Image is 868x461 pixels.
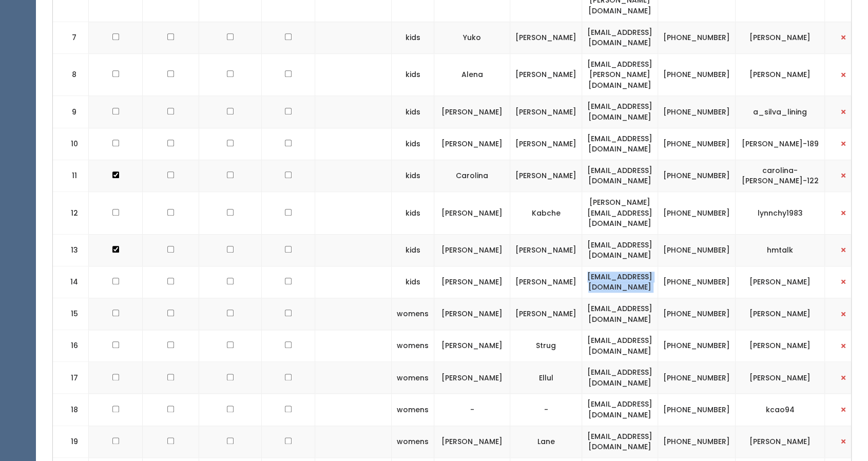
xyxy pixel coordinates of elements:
[53,394,89,426] td: 18
[736,128,825,160] td: [PERSON_NAME]-189
[582,96,658,128] td: [EMAIL_ADDRESS][DOMAIN_NAME]
[392,191,434,234] td: kids
[53,298,89,330] td: 15
[736,266,825,298] td: [PERSON_NAME]
[53,96,89,128] td: 9
[582,160,658,191] td: [EMAIL_ADDRESS][DOMAIN_NAME]
[736,96,825,128] td: a_silva_lining
[582,266,658,298] td: [EMAIL_ADDRESS][DOMAIN_NAME]
[53,191,89,234] td: 12
[392,234,434,266] td: kids
[658,394,736,426] td: [PHONE_NUMBER]
[53,330,89,362] td: 16
[658,128,736,160] td: [PHONE_NUMBER]
[434,96,510,128] td: [PERSON_NAME]
[582,191,658,234] td: [PERSON_NAME][EMAIL_ADDRESS][DOMAIN_NAME]
[434,330,510,362] td: [PERSON_NAME]
[392,128,434,160] td: kids
[392,362,434,394] td: womens
[392,330,434,362] td: womens
[582,22,658,53] td: [EMAIL_ADDRESS][DOMAIN_NAME]
[658,426,736,457] td: [PHONE_NUMBER]
[582,298,658,330] td: [EMAIL_ADDRESS][DOMAIN_NAME]
[510,266,582,298] td: [PERSON_NAME]
[53,128,89,160] td: 10
[658,160,736,191] td: [PHONE_NUMBER]
[658,96,736,128] td: [PHONE_NUMBER]
[510,160,582,191] td: [PERSON_NAME]
[510,426,582,457] td: Lane
[434,394,510,426] td: -
[434,266,510,298] td: [PERSON_NAME]
[736,298,825,330] td: [PERSON_NAME]
[658,234,736,266] td: [PHONE_NUMBER]
[510,22,582,53] td: [PERSON_NAME]
[582,128,658,160] td: [EMAIL_ADDRESS][DOMAIN_NAME]
[392,160,434,191] td: kids
[53,426,89,457] td: 19
[434,53,510,96] td: Alena
[510,53,582,96] td: [PERSON_NAME]
[510,128,582,160] td: [PERSON_NAME]
[434,298,510,330] td: [PERSON_NAME]
[736,426,825,457] td: [PERSON_NAME]
[582,362,658,394] td: [EMAIL_ADDRESS][DOMAIN_NAME]
[434,160,510,191] td: Carolina
[392,394,434,426] td: womens
[582,330,658,362] td: [EMAIL_ADDRESS][DOMAIN_NAME]
[736,191,825,234] td: lynnchy1983
[510,234,582,266] td: [PERSON_NAME]
[658,191,736,234] td: [PHONE_NUMBER]
[658,362,736,394] td: [PHONE_NUMBER]
[658,266,736,298] td: [PHONE_NUMBER]
[434,22,510,53] td: Yuko
[53,160,89,191] td: 11
[582,426,658,457] td: [EMAIL_ADDRESS][DOMAIN_NAME]
[392,53,434,96] td: kids
[582,234,658,266] td: [EMAIL_ADDRESS][DOMAIN_NAME]
[736,53,825,96] td: [PERSON_NAME]
[434,128,510,160] td: [PERSON_NAME]
[582,53,658,96] td: [EMAIL_ADDRESS][PERSON_NAME][DOMAIN_NAME]
[53,362,89,394] td: 17
[392,22,434,53] td: kids
[510,191,582,234] td: Kabche
[53,234,89,266] td: 13
[53,266,89,298] td: 14
[658,22,736,53] td: [PHONE_NUMBER]
[658,298,736,330] td: [PHONE_NUMBER]
[434,362,510,394] td: [PERSON_NAME]
[53,53,89,96] td: 8
[736,234,825,266] td: hmtalk
[510,330,582,362] td: Strug
[658,53,736,96] td: [PHONE_NUMBER]
[392,298,434,330] td: womens
[434,426,510,457] td: [PERSON_NAME]
[392,426,434,457] td: womens
[392,96,434,128] td: kids
[736,362,825,394] td: [PERSON_NAME]
[736,22,825,53] td: [PERSON_NAME]
[434,234,510,266] td: [PERSON_NAME]
[582,394,658,426] td: [EMAIL_ADDRESS][DOMAIN_NAME]
[736,330,825,362] td: [PERSON_NAME]
[510,362,582,394] td: Ellul
[510,96,582,128] td: [PERSON_NAME]
[434,191,510,234] td: [PERSON_NAME]
[392,266,434,298] td: kids
[658,330,736,362] td: [PHONE_NUMBER]
[736,160,825,191] td: carolina-[PERSON_NAME]-122
[53,22,89,53] td: 7
[510,394,582,426] td: -
[736,394,825,426] td: kcao94
[510,298,582,330] td: [PERSON_NAME]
